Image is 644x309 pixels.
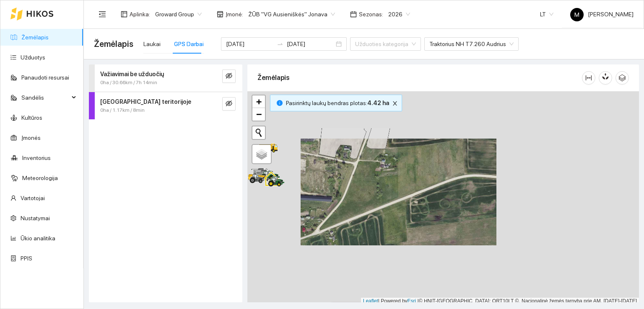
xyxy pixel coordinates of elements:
button: Initiate a new search [252,126,265,139]
span: eye-invisible [226,72,232,80]
a: Įmonės [21,134,41,141]
button: close [390,98,400,108]
button: eye-invisible [222,97,236,111]
input: Pradžios data [226,39,273,49]
div: Laukai [143,39,161,49]
span: Traktorius NH T7.260 Audrius [429,38,514,50]
a: Meteorologija [22,175,58,181]
span: LT [540,8,553,21]
span: shop [217,11,223,18]
a: Zoom in [252,95,265,108]
span: info-circle [277,100,283,106]
button: eye-invisible [222,70,236,83]
div: [GEOGRAPHIC_DATA] teritorijoje0ha / 1.17km / 8mineye-invisible [89,92,242,119]
span: Sandėlis [21,89,69,106]
span: M [574,8,579,21]
span: 0ha / 1.17km / 8min [100,106,145,114]
a: PPIS [21,255,32,262]
input: Pabaigos data [287,39,334,49]
b: 4.42 ha [367,100,389,106]
span: Pasirinktų laukų bendras plotas : [286,98,389,108]
a: Žemėlapis [21,34,49,41]
span: Žemėlapis [94,37,133,51]
a: Inventorius [22,154,51,161]
span: eye-invisible [226,100,232,108]
a: Užduotys [21,54,45,61]
span: 2026 [388,8,410,21]
span: ŽŪB "VG Ausieniškės" Jonava [248,8,335,21]
span: Groward Group [155,8,202,21]
div: | Powered by © HNIT-[GEOGRAPHIC_DATA]; ORT10LT ©, Nacionalinė žemės tarnyba prie AM, [DATE]-[DATE] [361,298,639,305]
span: close [390,100,400,106]
strong: [GEOGRAPHIC_DATA] teritorijoje [100,98,191,105]
a: Nustatymai [21,215,50,221]
span: [PERSON_NAME] [570,11,634,18]
span: | [418,298,419,304]
div: Žemėlapis [257,66,582,90]
a: Vartotojai [21,195,45,201]
span: Sezonas : [359,10,383,19]
button: column-width [582,71,595,85]
span: column-width [582,75,595,81]
span: Aplinka : [130,10,150,19]
span: to [277,41,283,47]
a: Kultūros [21,114,42,121]
span: swap-right [277,41,283,47]
div: GPS Darbai [174,39,204,49]
span: Įmonė : [226,10,243,19]
button: menu-fold [94,6,111,23]
a: Zoom out [252,108,265,121]
a: Leaflet [363,298,378,304]
div: Važiavimai be užduočių0ha / 30.66km / 7h 14mineye-invisible [89,64,242,92]
span: menu-fold [99,10,106,18]
a: Panaudoti resursai [21,74,69,81]
a: Ūkio analitika [21,235,55,242]
span: calendar [350,11,357,18]
span: 0ha / 30.66km / 7h 14min [100,79,157,87]
a: Layers [252,145,271,163]
span: layout [121,11,127,18]
span: − [256,109,262,119]
strong: Važiavimai be užduočių [100,71,164,77]
span: + [256,96,262,107]
a: Esri [408,298,416,304]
